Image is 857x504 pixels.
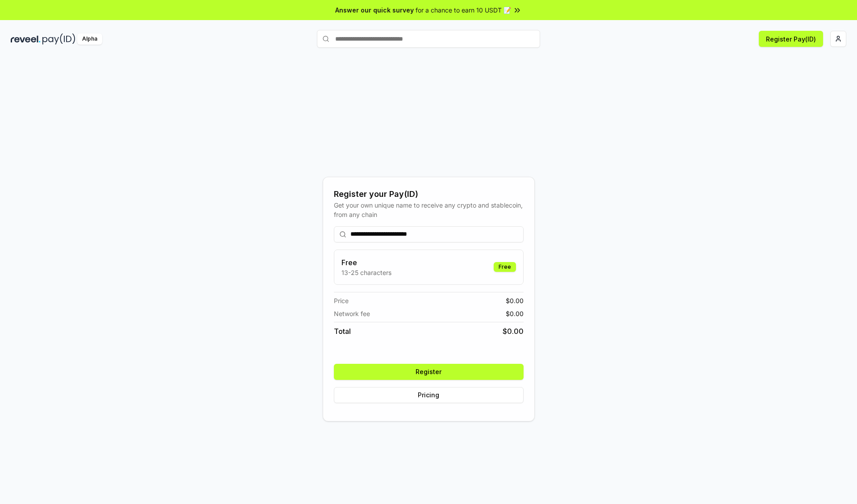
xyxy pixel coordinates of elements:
[334,188,524,200] div: Register your Pay(ID)
[334,326,351,337] span: Total
[416,5,511,15] span: for a chance to earn 10 USDT 📝
[334,296,349,305] span: Price
[503,326,524,337] span: $ 0.00
[334,309,370,318] span: Network fee
[341,268,391,277] p: 13-25 characters
[334,200,524,219] div: Get your own unique name to receive any crypto and stablecoin, from any chain
[11,33,41,45] img: reveel_dark
[334,387,524,403] button: Pricing
[506,309,524,318] span: $ 0.00
[494,262,516,272] div: Free
[335,5,414,15] span: Answer our quick survey
[334,364,524,380] button: Register
[42,33,75,45] img: pay_id
[759,31,823,47] button: Register Pay(ID)
[506,296,524,305] span: $ 0.00
[341,257,391,268] h3: Free
[77,33,102,45] div: Alpha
